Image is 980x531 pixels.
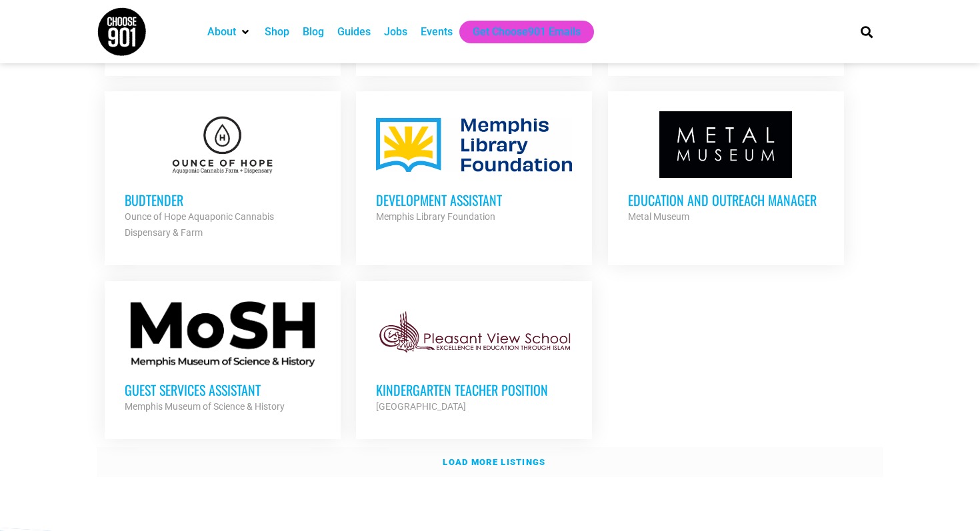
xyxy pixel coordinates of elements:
[376,381,572,398] h3: Kindergarten Teacher Position
[125,211,274,238] strong: Ounce of Hope Aquaponic Cannabis Dispensary & Farm
[376,211,495,222] strong: Memphis Library Foundation
[628,191,824,209] h3: Education and Outreach Manager
[376,191,572,209] h3: Development Assistant
[303,24,324,40] a: Blog
[608,91,844,245] a: Education and Outreach Manager Metal Museum
[628,211,689,222] strong: Metal Museum
[421,24,453,40] a: Events
[376,401,466,412] strong: [GEOGRAPHIC_DATA]
[337,24,371,40] a: Guides
[856,21,878,43] div: Search
[201,21,838,43] nav: Main nav
[265,24,289,40] a: Shop
[207,24,236,40] a: About
[125,381,321,398] h3: Guest Services Assistant
[201,21,258,43] div: About
[125,401,285,412] strong: Memphis Museum of Science & History
[473,24,581,40] a: Get Choose901 Emails
[125,191,321,209] h3: Budtender
[356,91,592,245] a: Development Assistant Memphis Library Foundation
[443,457,545,467] strong: Load more listings
[97,447,883,478] a: Load more listings
[105,281,341,434] a: Guest Services Assistant Memphis Museum of Science & History
[384,24,407,40] a: Jobs
[356,281,592,434] a: Kindergarten Teacher Position [GEOGRAPHIC_DATA]
[105,91,341,261] a: Budtender Ounce of Hope Aquaponic Cannabis Dispensary & Farm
